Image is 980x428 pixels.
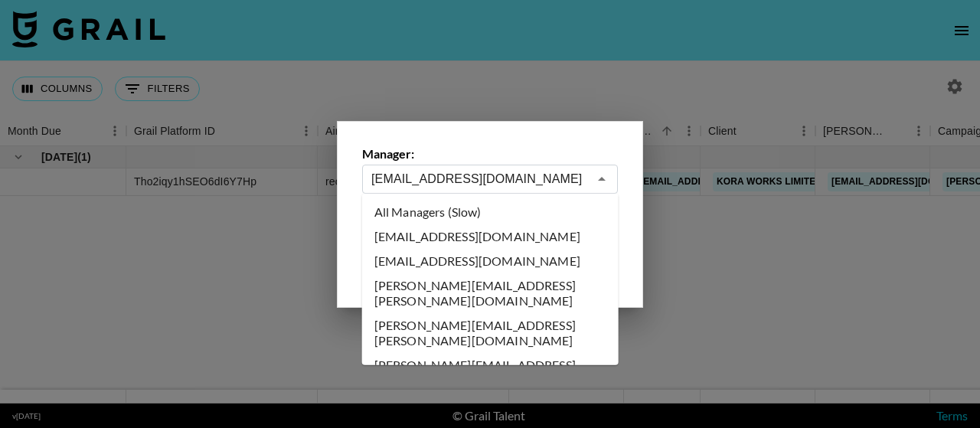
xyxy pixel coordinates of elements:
[362,224,619,249] li: [EMAIL_ADDRESS][DOMAIN_NAME]
[362,200,619,224] li: All Managers (Slow)
[362,249,619,273] li: [EMAIL_ADDRESS][DOMAIN_NAME]
[591,168,612,190] button: Close
[362,273,619,313] li: [PERSON_NAME][EMAIL_ADDRESS][PERSON_NAME][DOMAIN_NAME]
[362,146,618,162] label: Manager:
[362,353,619,393] li: [PERSON_NAME][EMAIL_ADDRESS][DOMAIN_NAME]
[362,313,619,353] li: [PERSON_NAME][EMAIL_ADDRESS][PERSON_NAME][DOMAIN_NAME]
